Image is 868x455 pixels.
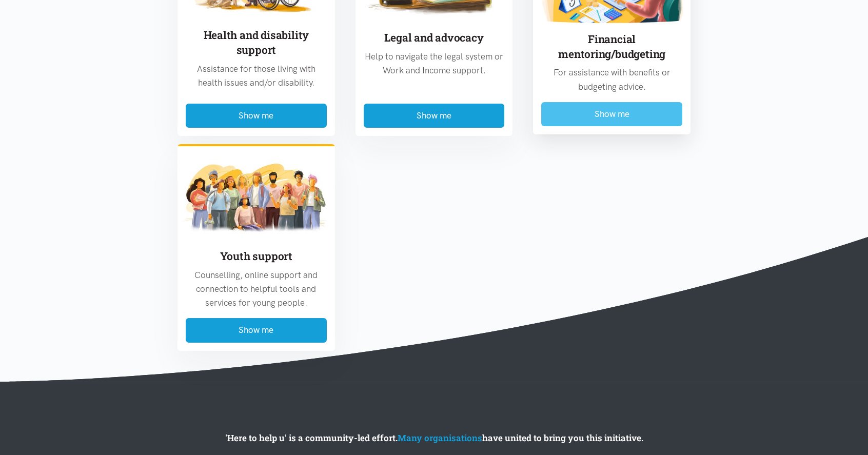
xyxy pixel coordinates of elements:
[364,50,505,77] p: Help to navigate the legal system or Work and Income support.
[186,62,327,90] p: Assistance for those living with health issues and/or disability.
[155,431,713,445] p: 'Here to help u' is a community-led effort. have united to bring you this initiative.
[398,432,482,444] a: Many organisations
[186,318,327,342] button: Show me
[364,104,505,128] button: Show me
[364,30,505,45] h3: Legal and advocacy
[541,102,682,126] button: Show me
[186,268,327,310] p: Counselling, online support and connection to helpful tools and services for young people.
[186,104,327,128] button: Show me
[186,28,327,58] h3: Health and disability support
[541,66,682,93] p: For assistance with benefits or budgeting advice.
[186,249,327,264] h3: Youth support
[541,32,682,62] h3: Financial mentoring/budgeting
